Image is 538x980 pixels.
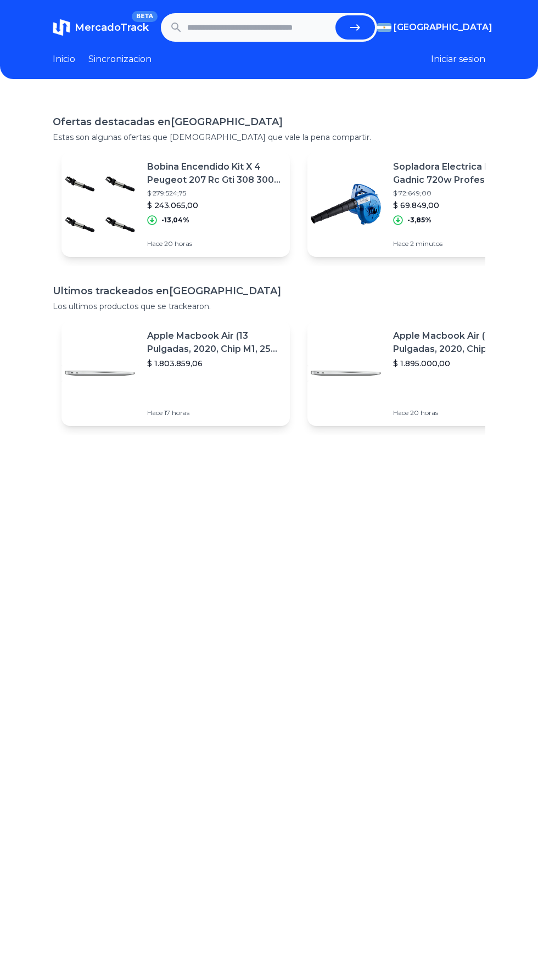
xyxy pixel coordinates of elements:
[53,132,485,143] p: Estas son algunas ofertas que [DEMOGRAPHIC_DATA] que vale la pena compartir.
[53,53,75,66] a: Inicio
[307,152,536,257] a: Featured imageSopladora Electrica Portátil Gadnic 720w Profesional Color Azul$ 72.649,00$ 69.849,...
[53,114,485,130] h1: Ofertas destacadas en [GEOGRAPHIC_DATA]
[307,335,384,412] img: Featured image
[393,329,527,356] p: Apple Macbook Air (13 Pulgadas, 2020, Chip M1, 256 Gb De Ssd, 8 Gb De Ram) - Plata
[307,321,536,426] a: Featured imageApple Macbook Air (13 Pulgadas, 2020, Chip M1, 256 Gb De Ssd, 8 Gb De Ram) - Plata$...
[61,321,290,426] a: Featured imageApple Macbook Air (13 Pulgadas, 2020, Chip M1, 256 Gb De Ssd, 8 Gb De Ram) - Plata$...
[394,21,492,34] span: [GEOGRAPHIC_DATA]
[53,283,485,299] h1: Ultimos trackeados en [GEOGRAPHIC_DATA]
[132,11,158,22] span: BETA
[147,408,281,417] p: Hace 17 horas
[393,200,527,211] p: $ 69.849,00
[431,53,485,66] button: Iniciar sesion
[53,301,485,312] p: Los ultimos productos que se trackearon.
[53,19,70,36] img: MercadoTrack
[393,189,527,198] p: $ 72.649,00
[377,23,391,32] img: Argentina
[307,166,384,243] img: Featured image
[161,216,189,225] p: -13,04%
[147,200,281,211] p: $ 243.065,00
[393,239,527,248] p: Hace 2 minutos
[393,358,527,369] p: $ 1.895.000,00
[75,21,149,33] span: MercadoTrack
[61,152,290,257] a: Featured imageBobina Encendido Kit X 4 Peugeot 207 Rc Gti 308 3008 Rcz Citroen Ds3 C4 1.6 Thp Min...
[147,358,281,369] p: $ 1.803.859,06
[407,216,431,225] p: -3,85%
[147,189,281,198] p: $ 279.524,75
[147,329,281,356] p: Apple Macbook Air (13 Pulgadas, 2020, Chip M1, 256 Gb De Ssd, 8 Gb De Ram) - Plata
[53,19,149,36] a: MercadoTrackBETA
[393,160,527,187] p: Sopladora Electrica Portátil Gadnic 720w Profesional Color Azul
[377,21,485,34] button: [GEOGRAPHIC_DATA]
[61,166,138,243] img: Featured image
[393,408,527,417] p: Hace 20 horas
[88,53,152,66] a: Sincronizacion
[147,239,281,248] p: Hace 20 horas
[147,160,281,187] p: Bobina Encendido Kit X 4 Peugeot 207 Rc Gti 308 3008 Rcz Citroen Ds3 C4 1.6 Thp Mini [PERSON_NAME...
[61,335,138,412] img: Featured image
